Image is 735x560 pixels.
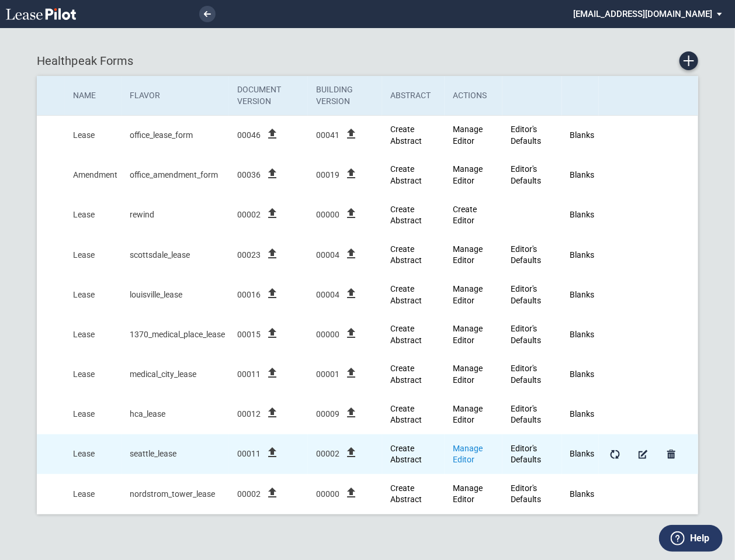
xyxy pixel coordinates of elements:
span: 00041 [316,130,339,141]
i: file_upload [265,286,279,300]
a: Create new Abstract [390,364,422,385]
td: louisville_lease [122,275,229,314]
a: Blanks [570,170,595,179]
label: file_upload [265,372,279,382]
td: hca_lease [122,395,229,434]
span: 00002 [237,209,261,221]
a: Create new Abstract [390,324,422,345]
span: 00012 [237,409,261,420]
td: Lease [65,275,122,314]
td: Lease [65,315,122,355]
a: Editor's Defaults [511,244,541,265]
i: file_upload [344,366,358,380]
tr: Created At: 2025-05-20T06:52:25-04:00; Updated At: 2025-05-20T06:54:13-04:00 [37,434,698,474]
span: 00000 [316,489,339,500]
label: file_upload [344,253,358,262]
span: 00046 [237,130,261,141]
a: Create new Abstract [390,444,422,465]
a: Create new Abstract [390,164,422,185]
td: 1370_medical_place_lease [122,315,229,355]
span: 00019 [316,170,339,181]
td: Lease [65,355,122,395]
tr: Created At: 2025-05-20T06:33:40-04:00; Updated At: 2025-05-20T06:35:42-04:00 [37,474,698,514]
a: Editor's Defaults [511,164,541,185]
i: file_upload [265,366,279,380]
label: file_upload [265,173,279,182]
label: file_upload [265,293,279,302]
a: Editor's Defaults [511,324,541,345]
label: file_upload [265,492,279,502]
label: file_upload [344,173,358,182]
i: file_upload [265,406,279,420]
label: file_upload [344,133,358,143]
td: Lease [65,195,122,235]
label: file_upload [265,213,279,222]
span: 00001 [316,369,339,381]
td: rewind [122,195,229,235]
span: 00011 [237,448,261,460]
a: Manage Editor [453,244,483,265]
i: file_upload [344,326,358,340]
label: file_upload [265,412,279,421]
a: Blanks [570,250,595,260]
md-icon: Manage Form [636,447,650,461]
td: seattle_lease [122,434,229,474]
i: file_upload [344,247,358,261]
span: 00002 [316,448,339,460]
i: file_upload [265,326,279,340]
label: file_upload [344,492,358,502]
i: file_upload [265,247,279,261]
td: Lease [65,434,122,474]
a: Editor's Defaults [511,364,541,385]
span: 00016 [237,289,261,301]
a: Create new Abstract [390,483,422,504]
th: Abstract [382,76,445,116]
th: Building Version [308,76,382,116]
tr: Created At: 2025-06-03T02:17:44-04:00; Updated At: 2025-06-03T02:18:36-04:00 [37,395,698,434]
a: Manage Editor [453,444,483,465]
td: Lease [65,474,122,514]
a: Create new Abstract [390,284,422,305]
span: 00036 [237,170,261,181]
th: Name [65,76,122,116]
span: 00000 [316,209,339,221]
th: Flavor [122,76,229,116]
a: Editor's Defaults [511,444,541,465]
td: office_lease_form [122,116,229,155]
tr: Created At: 2025-01-09T12:27:26-05:00; Updated At: 2025-01-09T12:29:34-05:00 [37,195,698,235]
i: file_upload [265,445,279,459]
a: Editor's Defaults [511,125,541,146]
tr: Created At: 2025-05-20T06:13:37-04:00; Updated At: 2025-05-20T06:15:02-04:00 [37,275,698,314]
i: file_upload [265,127,279,141]
a: Blanks [570,369,595,379]
i: file_upload [344,286,358,300]
td: Lease [65,235,122,275]
a: Manage Editor [453,364,483,385]
a: Blanks [570,330,595,339]
label: file_upload [344,213,358,222]
tr: Created At: 2025-05-20T06:25:36-04:00; Updated At: 2025-05-20T06:26:53-04:00 [37,355,698,395]
label: file_upload [344,412,358,421]
a: Form Updates [607,446,623,462]
a: Manage Editor [453,404,483,425]
td: scottsdale_lease [122,235,229,275]
a: Manage Editor [453,284,483,305]
a: Manage Editor [453,483,483,504]
a: Manage Editor [453,125,483,146]
span: 00004 [316,289,339,301]
a: Editor's Defaults [511,284,541,305]
a: Blanks [570,210,595,219]
i: file_upload [344,167,358,181]
span: 00009 [316,409,339,420]
tr: Created At: 2025-07-31T02:33:21-04:00; Updated At: 2025-08-18T07:42:39-04:00 [37,155,698,195]
label: file_upload [344,293,358,302]
button: Help [659,525,723,552]
a: Blanks [570,409,595,419]
label: file_upload [344,333,358,342]
label: file_upload [265,333,279,342]
a: Create new Abstract [390,244,422,265]
a: Editor's Defaults [511,404,541,425]
i: file_upload [344,406,358,420]
span: 00011 [237,369,261,381]
span: 00002 [237,489,261,500]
